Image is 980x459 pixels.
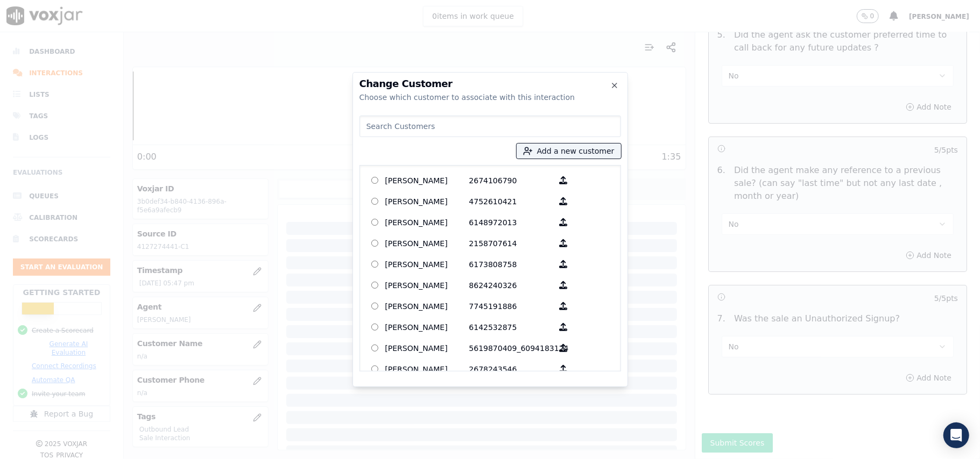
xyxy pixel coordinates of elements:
input: [PERSON_NAME] 7745191886 [371,303,378,310]
p: 7745191886 [469,298,553,314]
button: [PERSON_NAME] 2678243546 [553,361,574,377]
p: 8624240326 [469,277,553,293]
p: 2674106790 [469,172,553,189]
p: [PERSON_NAME] [385,214,469,231]
button: [PERSON_NAME] 2158707614 [553,235,574,252]
input: [PERSON_NAME] 8624240326 [371,282,378,289]
input: [PERSON_NAME] 4752610421 [371,198,378,205]
p: [PERSON_NAME] [385,319,469,335]
input: [PERSON_NAME] 2674106790 [371,177,378,184]
button: [PERSON_NAME] 5619870409_6094183124 [553,340,574,356]
p: 5619870409_6094183124 [469,340,553,356]
p: 2158707614 [469,235,553,252]
p: [PERSON_NAME] [385,235,469,252]
input: [PERSON_NAME] 6148972013 [371,219,378,226]
div: Open Intercom Messenger [943,422,969,448]
button: [PERSON_NAME] 7745191886 [553,298,574,314]
p: 6142532875 [469,319,553,335]
input: [PERSON_NAME] 2678243546 [371,365,378,372]
input: [PERSON_NAME] 6142532875 [371,324,378,331]
button: [PERSON_NAME] 6173808758 [553,256,574,272]
div: Choose which customer to associate with this interaction [359,92,621,103]
p: [PERSON_NAME] [385,340,469,356]
button: [PERSON_NAME] 6142532875 [553,319,574,335]
p: [PERSON_NAME] [385,298,469,314]
p: [PERSON_NAME] [385,256,469,272]
input: [PERSON_NAME] 5619870409_6094183124 [371,345,378,352]
button: [PERSON_NAME] 2674106790 [553,172,574,189]
input: Search Customers [359,116,621,137]
button: [PERSON_NAME] 8624240326 [553,277,574,293]
input: [PERSON_NAME] 2158707614 [371,240,378,247]
input: [PERSON_NAME] 6173808758 [371,261,378,268]
p: 4752610421 [469,193,553,210]
p: 6173808758 [469,256,553,272]
button: [PERSON_NAME] 6148972013 [553,214,574,231]
p: [PERSON_NAME] [385,361,469,377]
button: [PERSON_NAME] 4752610421 [553,193,574,210]
p: [PERSON_NAME] [385,193,469,210]
p: 6148972013 [469,214,553,231]
button: Add a new customer [517,144,621,159]
p: 2678243546 [469,361,553,377]
p: [PERSON_NAME] [385,172,469,189]
h2: Change Customer [359,79,621,89]
p: [PERSON_NAME] [385,277,469,293]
